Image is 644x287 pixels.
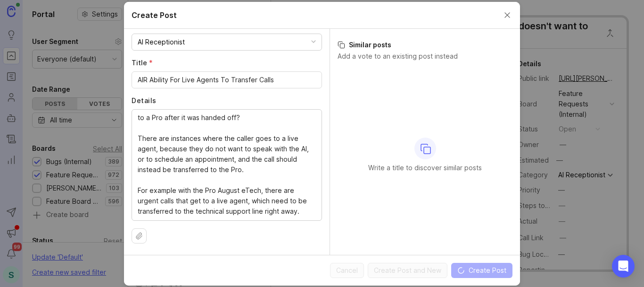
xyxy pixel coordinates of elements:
[612,255,635,278] div: Open Intercom Messenger
[138,37,185,47] div: AI Receptionist
[338,52,512,61] p: Add a vote to an existing post instead
[138,75,316,85] input: Short, descriptive title
[138,113,316,217] textarea: Can we add the ability for a live agent to transfer a call to a Pro after it was handed off? Ther...
[132,96,322,105] label: Details
[368,163,482,173] p: Write a title to discover similar posts
[132,59,153,67] span: Title (required)
[338,40,512,50] h3: Similar posts
[502,10,512,20] button: Close create post modal
[132,9,177,21] h2: Create Post
[132,228,147,244] button: Upload file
